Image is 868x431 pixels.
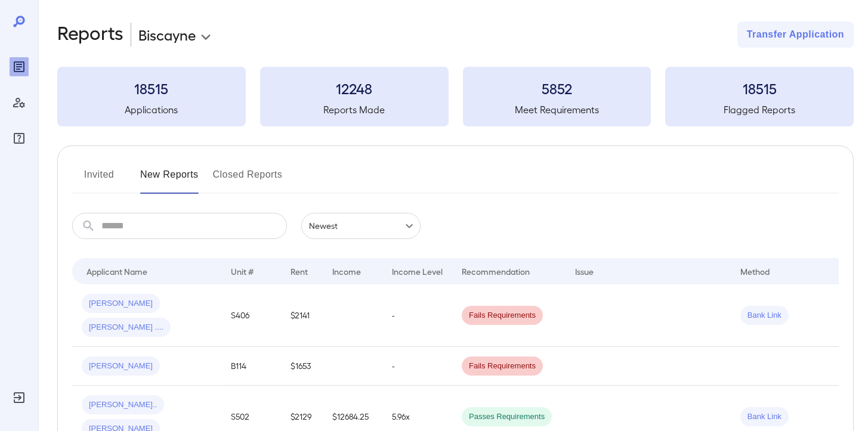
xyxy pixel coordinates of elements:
td: S406 [221,284,281,347]
div: FAQ [10,129,29,148]
h3: 18515 [57,79,246,98]
h5: Reports Made [260,103,449,117]
span: [PERSON_NAME] [82,298,160,309]
button: Closed Reports [213,165,283,194]
button: Invited [72,165,126,194]
td: B114 [221,347,281,386]
div: Newest [301,213,421,239]
div: Applicant Name [87,264,147,278]
td: - [382,284,452,347]
span: Passes Requirements [462,411,552,423]
h3: 12248 [260,79,449,98]
h5: Applications [57,103,246,117]
span: [PERSON_NAME].. [82,399,164,411]
h5: Meet Requirements [463,103,651,117]
h5: Flagged Reports [665,103,854,117]
h2: Reports [57,21,123,48]
span: Bank Link [740,310,789,321]
div: Income Level [392,264,443,278]
div: Recommendation [462,264,530,278]
button: New Reports [140,165,199,194]
td: - [382,347,452,386]
td: $1653 [281,347,323,386]
div: Reports [10,57,29,76]
td: $2141 [281,284,323,347]
div: Log Out [10,388,29,407]
summary: 18515Applications12248Reports Made5852Meet Requirements18515Flagged Reports [57,67,854,126]
h3: 18515 [665,79,854,98]
span: Bank Link [740,411,789,423]
span: [PERSON_NAME] .... [82,322,171,333]
div: Unit # [231,264,254,278]
p: Biscayne [138,25,196,44]
div: Income [332,264,361,278]
div: Rent [291,264,310,278]
h3: 5852 [463,79,651,98]
span: Fails Requirements [462,361,543,372]
span: Fails Requirements [462,310,543,321]
div: Manage Users [10,93,29,112]
div: Issue [575,264,594,278]
div: Method [740,264,770,278]
button: Transfer Application [737,21,854,48]
span: [PERSON_NAME] [82,361,160,372]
